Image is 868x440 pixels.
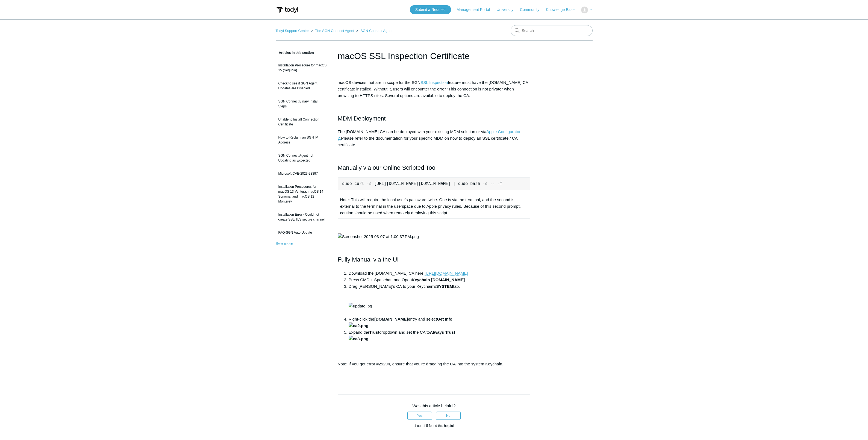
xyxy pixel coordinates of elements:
[338,79,531,99] p: macOS devices that are in scope for the SGN feature must have the [DOMAIN_NAME] CA certificate in...
[338,233,419,240] img: Screenshot 2025-03-07 at 1.00.37 PM.png
[338,194,530,219] td: Note: This will require the local user's password twice. One is via the terminal, and the second ...
[496,7,519,13] a: University
[436,412,461,420] button: This article was not helpful
[407,412,432,420] button: This article was helpful
[457,7,495,13] a: Management Portal
[276,181,329,207] a: Installation Procedures for macOS 13 Ventura, macOS 14 Sonoma, and macOS 12 Monterey
[360,29,392,33] a: SGN Connect Agent
[276,241,293,246] a: See more
[276,51,314,55] span: Articles in this section
[338,129,520,141] a: Apple Configurator 2.
[349,336,369,342] img: ca3.png
[338,128,531,148] p: The [DOMAIN_NAME] CA can be deployed with your existing MDM solution or via Please refer to the d...
[520,7,545,13] a: Community
[349,303,372,309] img: update.jpg
[425,271,468,276] a: [URL][DOMAIN_NAME]
[338,255,531,264] h2: Fully Manual via the UI
[511,25,593,36] input: Search
[276,150,329,166] a: SGN Connect Agent not Updating as Expected
[349,329,531,355] li: Expand the dropdown and set the CA to
[338,163,531,172] h2: Manually via our Online Scripted Tool
[276,132,329,148] a: How to Reclaim an SGN IP Address
[374,317,408,321] strong: [DOMAIN_NAME]
[349,330,455,341] strong: Always Trust
[369,330,379,335] strong: Trust
[349,283,531,316] li: Drag [PERSON_NAME]'s CA to your Keychain's tab.
[349,270,531,277] li: Download the [DOMAIN_NAME] CA here:
[412,277,465,282] strong: Keychain [DOMAIN_NAME]
[436,284,453,289] strong: SYSTEM
[276,29,309,33] a: Todyl Support Center
[414,424,454,428] span: 1 out of 5 found this helpful
[276,114,329,130] a: Unable to Install Connection Certificate
[420,80,448,85] a: SSL Inspection
[410,5,451,14] a: Submit a Request
[338,114,531,123] h2: MDM Deployment
[546,7,580,13] a: Knowledge Base
[276,29,310,33] li: Todyl Support Center
[338,49,531,63] h1: macOS SSL Inspection Certificate
[276,96,329,112] a: SGN Connect Binary Install Steps
[276,209,329,225] a: Installation Error - Could not create SSL/TLS secure channel
[310,29,355,33] li: The SGN Connect Agent
[276,5,299,15] img: Todyl Support Center Help Center home page
[413,403,456,408] span: Was this article helpful?
[338,177,531,190] pre: sudo curl -s [URL][DOMAIN_NAME][DOMAIN_NAME] | sudo bash -s -- -f
[276,60,329,75] a: Installation Procedure for macOS 15 (Sequoia)
[276,227,329,238] a: FAQ-SGN Auto Update
[315,29,354,33] a: The SGN Connect Agent
[349,322,369,329] img: ca2.png
[349,317,452,328] strong: Get Info
[276,168,329,179] a: Microsoft CVE-2023-23397
[276,78,329,93] a: Check to see if SGN Agent Updates are Disabled
[349,277,531,283] li: Press CMD + Spacebar, and Open
[349,316,531,329] li: Right-click the entry and select
[338,361,531,367] p: Note: If you get error #25294, ensure that you're dragging the CA into the system Keychain.
[355,29,392,33] li: SGN Connect Agent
